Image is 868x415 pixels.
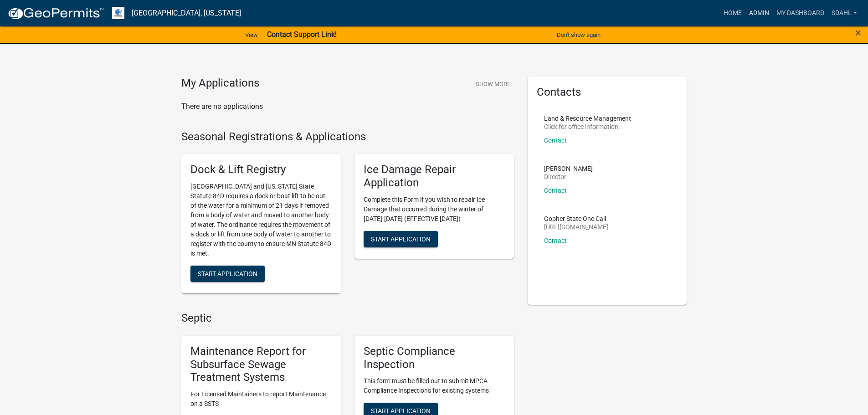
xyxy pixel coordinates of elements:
h5: Contacts [537,86,678,99]
span: Start Application [198,270,257,277]
p: Director [544,174,593,180]
p: Complete this Form if you wish to repair Ice Damage that occurred during the winter of [DATE]-[DA... [364,195,505,224]
a: Contact [544,237,567,244]
h4: Seasonal Registrations & Applications [181,130,514,143]
h5: Ice Damage Repair Application [364,163,505,190]
h5: Maintenance Report for Subsurface Sewage Treatment Systems [190,345,332,384]
a: Admin [745,5,773,22]
p: This form must be filled out to submit MPCA Compliance Inspections for existing systems [364,376,505,395]
button: Show More [472,77,514,92]
p: [GEOGRAPHIC_DATA] and [US_STATE] State Statute 84D requires a dock or boat lift to be out of the ... [190,182,332,258]
a: sdahl [828,5,861,22]
a: Contact [544,137,567,144]
button: Close [855,27,861,38]
a: View [241,27,262,42]
span: × [855,26,861,39]
h4: Septic [181,312,514,325]
p: Click for office information: [544,123,631,130]
img: Otter Tail County, Minnesota [112,7,124,19]
a: [GEOGRAPHIC_DATA], [US_STATE] [132,5,241,21]
p: There are no applications [181,101,514,112]
button: Don't show again [553,27,604,42]
h5: Dock & Lift Registry [190,163,332,176]
button: Start Application [364,231,438,247]
strong: Contact Support Link! [267,30,337,39]
button: Start Application [190,266,265,282]
p: Land & Resource Management [544,115,631,122]
p: [PERSON_NAME] [544,165,593,172]
p: [URL][DOMAIN_NAME] [544,224,608,230]
p: For Licensed Maintainers to report Maintenance on a SSTS [190,389,332,409]
span: Start Application [371,407,431,415]
span: Start Application [371,235,431,242]
a: Contact [544,187,567,194]
p: Gopher State One Call [544,215,608,222]
h5: Septic Compliance Inspection [364,345,505,371]
h4: My Applications [181,77,259,90]
a: My Dashboard [773,5,828,22]
a: Home [720,5,745,22]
